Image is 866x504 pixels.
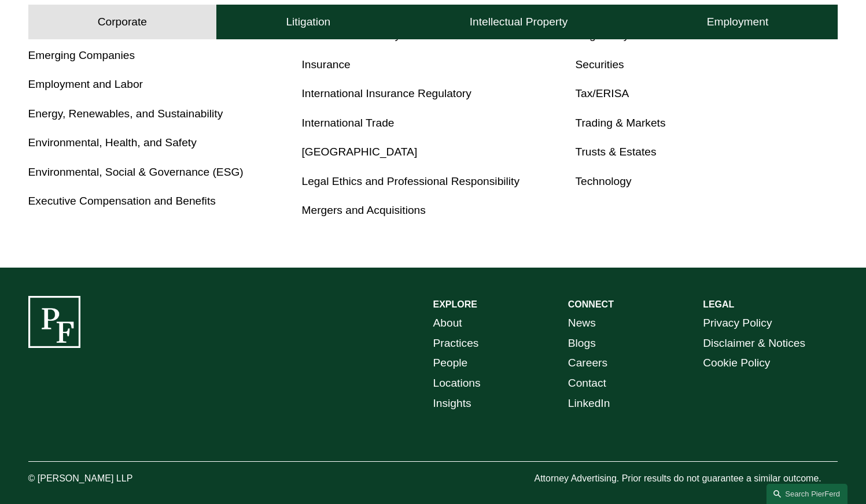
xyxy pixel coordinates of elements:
a: Trusts & Estates [575,146,656,158]
a: Search this site [766,484,847,504]
strong: EXPLORE [433,299,477,309]
a: Securities [575,58,624,71]
a: Tax/ERISA [575,87,629,99]
a: Insurance [302,58,351,71]
a: People [433,353,468,373]
a: Executive Compensation and Benefits [28,195,216,207]
a: Privacy Policy [703,313,772,333]
a: Environmental, Social & Governance (ESG) [28,166,244,178]
a: Locations [433,373,481,394]
a: Legal Ethics and Professional Responsibility [302,175,520,187]
a: Employment and Labor [28,78,143,90]
a: Cookie Policy [703,353,770,373]
a: Careers [568,353,607,373]
strong: CONNECT [568,299,614,309]
h4: Corporate [98,15,147,29]
a: Disclaimer & Notices [703,333,805,354]
strong: LEGAL [703,299,734,309]
a: News [568,313,596,333]
a: Emerging Companies [28,49,135,61]
p: Attorney Advertising. Prior results do not guarantee a similar outcome. [534,470,838,487]
a: International Insurance Regulatory [302,87,471,99]
a: LinkedIn [568,394,610,414]
a: Trading & Markets [575,117,665,129]
a: About [433,313,462,333]
a: [GEOGRAPHIC_DATA] [302,146,418,158]
a: Mergers and Acquisitions [302,204,426,216]
a: Contact [568,373,606,394]
h4: Employment [707,15,769,29]
p: © [PERSON_NAME] LLP [28,470,197,487]
a: Practices [433,333,479,354]
a: Insights [433,394,471,414]
a: Environmental, Health, and Safety [28,136,197,149]
h4: Intellectual Property [470,15,568,29]
h4: Litigation [286,15,330,29]
a: International Trade [302,117,395,129]
a: Blogs [568,333,596,354]
a: Energy, Renewables, and Sustainability [28,108,223,120]
a: Technology [575,175,631,187]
